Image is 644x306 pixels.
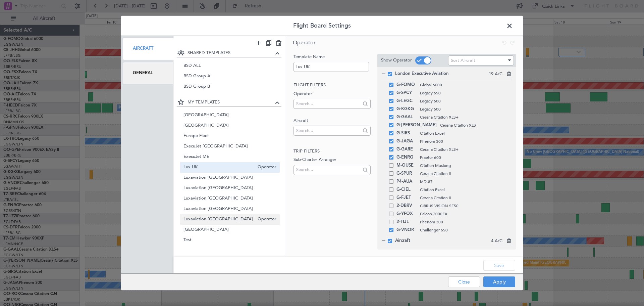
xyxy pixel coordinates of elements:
button: Apply [483,276,515,287]
span: Global 6000 [420,82,512,88]
label: Show Operator [381,57,412,64]
label: Sub-Charter Arranger [293,157,370,163]
span: Citation Mustang [420,163,512,169]
div: Aircraft [123,38,173,60]
span: G-KGKG [396,105,417,113]
span: Legacy 600 [420,106,512,112]
span: SHARED TEMPLATES [187,50,274,56]
span: Luxaviation [GEOGRAPHIC_DATA] [183,216,255,223]
span: BSD Group A [183,73,277,80]
span: Operator [254,164,276,171]
span: Citation Excel [420,130,512,136]
span: G-GAAL [396,113,417,121]
span: Luxaviation [GEOGRAPHIC_DATA] [183,195,277,202]
label: Operator [293,91,370,97]
span: Europe Fleet [183,133,277,140]
span: 2-DBRV [396,202,417,210]
span: Citation Excel [420,187,512,193]
span: [GEOGRAPHIC_DATA] [183,112,277,119]
span: [GEOGRAPHIC_DATA] [183,226,277,233]
header: Flight Board Settings [121,16,523,36]
span: Test [183,237,277,244]
span: MD-87 [420,179,512,185]
span: BSD ALL [183,62,277,70]
span: G-FOMO [396,81,417,89]
span: G-YFOX [396,210,417,218]
h2: Trip filters [293,148,370,155]
span: G-[PERSON_NAME] [396,121,437,129]
span: Challenger 650 [420,227,512,233]
span: G-LEGC [396,97,417,105]
span: G-CIEL [396,186,417,194]
span: Luxaviation [GEOGRAPHIC_DATA] [183,174,277,181]
span: Operator [254,216,276,223]
span: London Executive Aviation [395,71,489,77]
h2: Flight filters [293,82,370,89]
span: Legacy 650 [420,90,512,96]
span: G-FJET [396,194,417,202]
input: Search... [296,99,360,109]
span: Luxaviation [GEOGRAPHIC_DATA] [183,206,277,213]
span: Cessna Citation II [420,171,512,177]
button: Close [448,276,480,287]
span: MY TEMPLATES [187,99,274,106]
input: Search... [296,126,360,136]
label: Aircraft [293,118,370,124]
span: BSD Group B [183,83,277,90]
span: Sort Aircraft [451,57,475,63]
span: ExecuJet [GEOGRAPHIC_DATA] [183,143,277,150]
span: ExecuJet ME [183,154,277,161]
span: Phenom 300 [420,219,512,225]
span: Global 6000 [420,249,506,255]
div: General [123,62,173,84]
span: G-GARE [396,145,417,154]
span: Cessna Citation XLS+ [420,114,512,120]
span: G-ENRG [396,154,417,162]
span: G-JAGA [396,137,417,145]
span: P4-AUA [396,178,417,186]
span: M-OUSE [396,162,417,170]
span: CS-JHH [396,248,417,256]
span: Phenom 300 [420,138,512,144]
span: CIRRUS VISION SF50 [420,203,512,209]
span: [GEOGRAPHIC_DATA] [183,122,277,129]
span: G-SPUR [396,170,417,178]
span: Legacy 600 [420,98,512,104]
input: Search... [296,165,360,175]
label: Template Name [293,54,370,60]
span: G-SPCY [396,89,417,97]
span: G-SIRS [396,129,417,137]
span: 19 A/C [489,71,502,78]
span: Falcon 2000EX [420,211,512,217]
span: 2-TIJL [396,218,417,226]
span: Lux UK [183,164,255,171]
span: Aircraft [395,237,491,244]
span: 4 A/C [491,238,502,245]
span: G-VNOR [396,226,417,234]
span: Praetor 600 [420,155,512,161]
span: Cessna Citation II [420,195,512,201]
span: Cessna Citation XLS [440,122,512,128]
span: Operator [293,39,316,46]
span: Cessna Citation XLS+ [420,146,512,152]
span: Luxaviation [GEOGRAPHIC_DATA] [183,185,277,192]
